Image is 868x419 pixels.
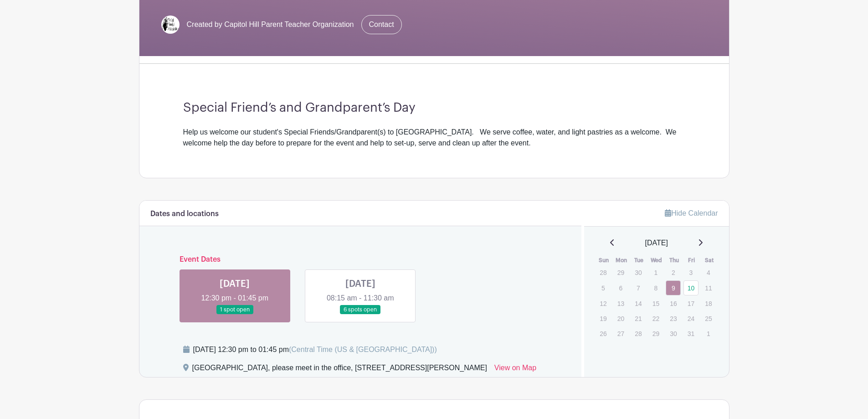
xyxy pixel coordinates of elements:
[648,256,666,265] th: Wed
[666,296,681,310] p: 16
[187,19,354,30] span: Created by Capitol Hill Parent Teacher Organization
[666,326,681,341] p: 30
[701,281,716,295] p: 11
[361,15,402,34] a: Contact
[613,256,631,265] th: Mon
[183,127,685,149] div: Help us welcome our student's Special Friends/Grandparent(s) to [GEOGRAPHIC_DATA]. We serve coffe...
[666,265,681,279] p: 2
[648,296,663,310] p: 15
[161,16,180,34] img: CH%20PTO%20Logo.jpg
[631,326,646,341] p: 28
[289,346,437,353] span: (Central Time (US & [GEOGRAPHIC_DATA]))
[683,280,699,295] a: 10
[596,296,611,310] p: 12
[613,326,628,341] p: 27
[665,209,718,217] a: Hide Calendar
[613,281,628,295] p: 6
[193,344,437,355] div: [DATE] 12:30 pm to 01:45 pm
[683,311,699,326] p: 24
[701,296,716,310] p: 18
[648,326,663,341] p: 29
[595,256,613,265] th: Sun
[613,296,628,310] p: 13
[648,281,663,295] p: 8
[701,326,716,341] p: 1
[630,256,648,265] th: Tue
[683,265,699,279] p: 3
[596,326,611,341] p: 26
[631,296,646,310] p: 14
[494,362,536,377] a: View on Map
[683,296,699,310] p: 17
[596,265,611,279] p: 28
[192,362,487,377] div: [GEOGRAPHIC_DATA], please meet in the office, [STREET_ADDRESS][PERSON_NAME]
[631,311,646,326] p: 21
[645,238,668,248] span: [DATE]
[665,256,683,265] th: Thu
[596,281,611,295] p: 5
[666,280,681,295] a: 9
[172,255,549,264] h6: Event Dates
[701,311,716,326] p: 25
[648,265,663,279] p: 1
[666,311,681,326] p: 23
[613,311,628,326] p: 20
[631,265,646,279] p: 30
[631,281,646,295] p: 7
[683,256,701,265] th: Fri
[701,265,716,279] p: 4
[150,210,219,218] h6: Dates and locations
[700,256,718,265] th: Sat
[648,311,663,326] p: 22
[596,311,611,326] p: 19
[613,265,628,279] p: 29
[683,326,699,341] p: 31
[183,100,685,116] h3: Special Friend’s and Grandparent’s Day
